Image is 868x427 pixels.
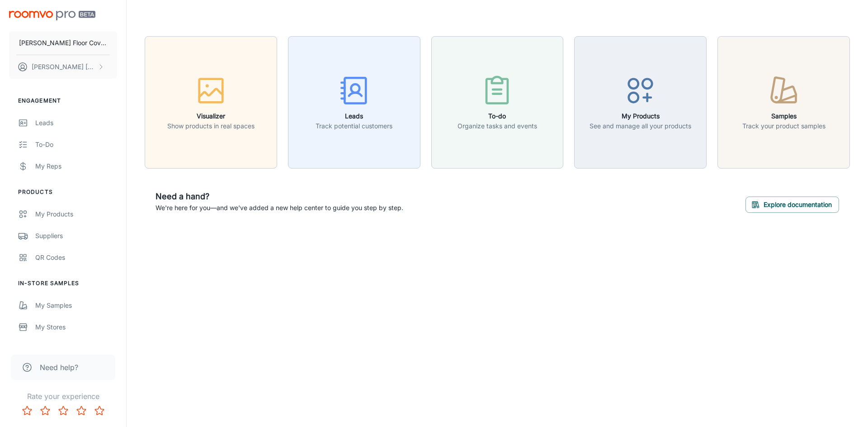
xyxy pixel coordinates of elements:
[717,97,850,106] a: SamplesTrack your product samples
[9,55,117,79] button: [PERSON_NAME] [PERSON_NAME]
[167,121,255,131] p: Show products in real spaces
[590,121,691,131] p: See and manage all your products
[431,36,564,169] button: To-doOrganize tasks and events
[167,111,255,121] h6: Visualizer
[316,121,392,131] p: Track potential customers
[35,118,117,128] div: Leads
[745,199,839,208] a: Explore documentation
[574,36,707,169] button: My ProductsSee and manage all your products
[574,97,707,106] a: My ProductsSee and manage all your products
[288,97,420,106] a: LeadsTrack potential customers
[35,209,117,219] div: My Products
[742,111,826,121] h6: Samples
[35,140,117,150] div: To-do
[431,97,564,106] a: To-doOrganize tasks and events
[35,161,117,171] div: My Reps
[742,121,826,131] p: Track your product samples
[35,253,117,263] div: QR Codes
[458,111,537,121] h6: To-do
[9,31,117,55] button: [PERSON_NAME] Floor Coverings PA
[288,36,420,169] button: LeadsTrack potential customers
[590,111,691,121] h6: My Products
[717,36,850,169] button: SamplesTrack your product samples
[458,121,537,131] p: Organize tasks and events
[156,203,403,213] p: We're here for you—and we've added a new help center to guide you step by step.
[745,197,839,213] button: Explore documentation
[316,111,392,121] h6: Leads
[19,38,107,48] p: [PERSON_NAME] Floor Coverings PA
[9,11,95,20] img: Roomvo PRO Beta
[35,231,117,241] div: Suppliers
[32,62,95,72] p: [PERSON_NAME] [PERSON_NAME]
[156,190,403,203] h6: Need a hand?
[145,36,277,169] button: VisualizerShow products in real spaces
